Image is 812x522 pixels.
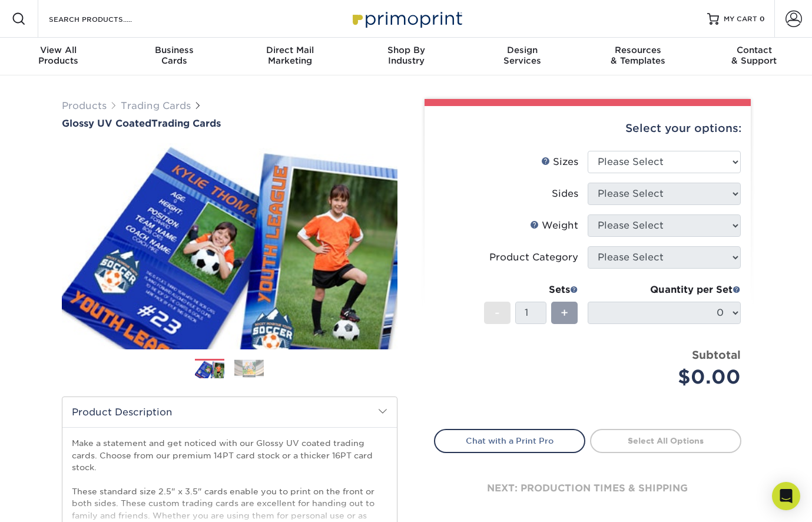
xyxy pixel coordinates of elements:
a: Resources& Templates [580,38,696,75]
a: Shop ByIndustry [348,38,464,75]
h2: Product Description [62,397,397,427]
div: Sides [552,187,578,201]
a: DesignServices [464,38,580,75]
span: Contact [696,45,812,55]
span: Business [116,45,232,55]
div: Weight [530,219,578,233]
div: Product Category [489,250,578,265]
div: Cards [116,45,232,66]
span: Glossy UV Coated [62,118,151,129]
img: Glossy UV Coated 01 [62,130,397,362]
span: - [495,304,500,322]
span: Direct Mail [232,45,348,55]
div: Marketing [232,45,348,66]
img: Trading Cards 01 [195,359,224,380]
a: Contact& Support [696,38,812,75]
span: Design [464,45,580,55]
span: Shop By [348,45,464,55]
div: $0.00 [596,363,741,391]
img: Trading Cards 02 [234,359,264,378]
div: Sizes [541,155,578,169]
span: 0 [760,15,765,23]
div: Quantity per Set [588,283,741,297]
div: & Templates [580,45,696,66]
div: Open Intercom Messenger [772,482,800,510]
input: SEARCH PRODUCTS..... [48,12,163,26]
strong: Subtotal [692,348,741,361]
a: Select All Options [590,429,741,452]
span: + [561,304,568,322]
img: Primoprint [347,6,465,31]
div: Sets [484,283,578,297]
a: BusinessCards [116,38,232,75]
div: Select your options: [434,106,741,151]
div: & Support [696,45,812,66]
a: Glossy UV CoatedTrading Cards [62,118,397,129]
div: Services [464,45,580,66]
span: MY CART [724,14,757,24]
a: Products [62,100,107,111]
div: Industry [348,45,464,66]
span: Resources [580,45,696,55]
a: Trading Cards [121,100,191,111]
h1: Trading Cards [62,118,397,129]
a: Chat with a Print Pro [434,429,585,452]
a: Direct MailMarketing [232,38,348,75]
